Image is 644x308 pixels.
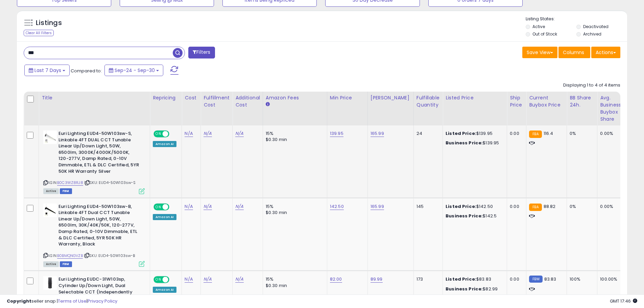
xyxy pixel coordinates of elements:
[42,94,147,101] div: Title
[204,130,212,137] a: N/A
[185,276,193,283] a: N/A
[522,47,557,58] button: Save View
[43,204,57,217] img: 31OC369TA1L._SL40_.jpg
[532,24,545,29] label: Active
[235,203,243,210] a: N/A
[266,137,322,143] div: $0.30 min
[104,65,163,76] button: Sep-24 - Sep-30
[185,130,193,137] a: N/A
[446,213,502,219] div: $142.5
[510,131,521,137] div: 0.00
[24,30,54,36] div: Clear All Filters
[600,94,625,123] div: Avg. Business Buybox Share
[532,31,557,37] label: Out of Stock
[168,277,179,283] span: OFF
[185,203,193,210] a: N/A
[416,131,437,137] div: 24
[43,188,59,194] span: All listings currently available for purchase on Amazon
[591,47,620,58] button: Actions
[168,131,179,137] span: OFF
[583,31,601,37] label: Archived
[204,94,230,109] div: Fulfillment Cost
[115,67,155,74] span: Sep-24 - Sep-30
[57,253,83,259] a: B0BMQNGVZB
[416,204,437,210] div: 145
[7,298,31,304] strong: Copyright
[266,210,322,216] div: $0.30 min
[371,276,383,283] a: 89.99
[60,188,72,194] span: FBM
[446,94,504,101] div: Listed Price
[24,65,70,76] button: Last 7 Days
[583,24,609,29] label: Deactivated
[446,204,502,210] div: $142.50
[330,130,343,137] a: 139.95
[371,130,384,137] a: 165.99
[185,94,198,101] div: Cost
[600,276,622,282] div: 100.00%
[510,94,523,109] div: Ship Price
[570,131,592,137] div: 0%
[43,276,57,290] img: 21V4mwpKXML._SL40_.jpg
[529,94,564,109] div: Current Buybox Price
[330,276,342,283] a: 82.00
[88,298,117,304] a: Privacy Policy
[266,204,322,210] div: 15%
[154,131,163,137] span: ON
[43,131,145,193] div: ASIN:
[563,82,620,89] div: Displaying 1 to 4 of 4 items
[529,131,542,138] small: FBA
[188,47,215,58] button: Filters
[235,130,243,137] a: N/A
[446,203,476,210] b: Listed Price:
[526,16,627,22] p: Listing States:
[34,67,61,74] span: Last 7 Days
[235,94,260,109] div: Additional Cost
[84,180,136,185] span: | SKU: EUD4-50W103sw-S
[153,94,179,101] div: Repricing
[266,101,270,108] small: Amazon Fees.
[168,204,179,210] span: OFF
[58,204,141,249] b: Euri Lighting EUD4-50W103sw-B, Linkable 4FT Dual CCT Tunable Linear Up/Down Light, 50W, 6500lm, 3...
[235,276,243,283] a: N/A
[446,131,502,137] div: $139.95
[330,203,344,210] a: 142.50
[43,261,59,267] span: All listings currently available for purchase on Amazon
[204,203,212,210] a: N/A
[570,94,594,109] div: BB Share 24h.
[371,203,384,210] a: 165.99
[153,141,176,147] div: Amazon AI
[416,276,437,282] div: 173
[558,47,590,58] button: Columns
[204,276,212,283] a: N/A
[154,204,163,210] span: ON
[43,204,145,266] div: ASIN:
[510,204,521,210] div: 0.00
[84,253,135,258] span: | SKU: EUD4-50W103sw-B
[71,68,102,74] span: Compared to:
[529,276,542,283] small: FBM
[446,286,483,292] b: Business Price:
[43,131,57,144] img: 31IcKLLX2eL._SL40_.jpg
[266,94,324,101] div: Amazon Fees
[416,94,440,109] div: Fulfillable Quantity
[446,213,483,219] b: Business Price:
[446,276,502,282] div: $83.83
[266,131,322,137] div: 15%
[154,277,163,283] span: ON
[57,180,83,186] a: B0C3WZ8RJ8
[544,130,553,137] span: 116.4
[610,298,637,304] span: 2025-10-8 17:46 GMT
[544,203,556,210] span: 88.82
[330,94,365,101] div: Min Price
[266,276,322,282] div: 15%
[563,49,584,56] span: Columns
[600,131,622,137] div: 0.00%
[153,287,176,293] div: Amazon AI
[446,276,476,282] b: Listed Price:
[529,204,542,211] small: FBA
[510,276,521,282] div: 0.00
[58,131,141,176] b: Euri Lighting EUD4-50W103sw-S, Linkable 4FT DUAL CCT Tunable Linear Up/Down Light, 50W, 6500lm, 3...
[60,261,72,267] span: FBM
[570,204,592,210] div: 0%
